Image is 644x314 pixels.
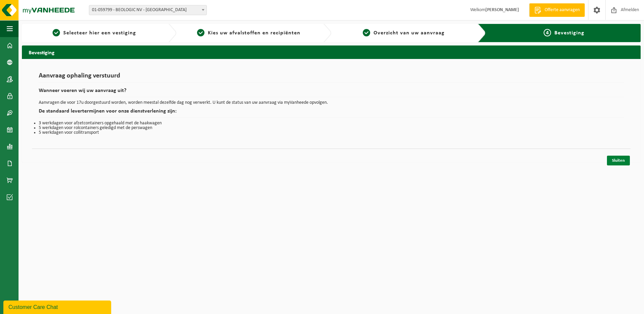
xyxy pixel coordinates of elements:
a: Sluiten [607,156,630,165]
p: Aanvragen die voor 17u doorgestuurd worden, worden meestal dezelfde dag nog verwerkt. U kunt de s... [39,100,624,105]
a: Offerte aanvragen [529,3,585,17]
span: 3 [363,29,370,36]
li: 5 werkdagen voor rolcontainers geledigd met de perswagen [39,126,624,130]
span: Bevestiging [554,30,584,36]
span: Offerte aanvragen [543,7,581,13]
h2: Bevestiging [22,45,641,59]
h2: Wanneer voeren wij uw aanvraag uit? [39,88,624,97]
a: 3Overzicht van uw aanvraag [335,29,473,37]
a: 1Selecteer hier een vestiging [25,29,163,37]
h1: Aanvraag ophaling verstuurd [39,72,624,83]
a: 2Kies uw afvalstoffen en recipiënten [180,29,318,37]
span: 1 [53,29,60,36]
strong: [PERSON_NAME] [485,7,519,12]
span: 2 [197,29,204,36]
span: 01-059799 - BEOLOGIC NV - SINT-DENIJS [89,5,207,15]
li: 5 werkdagen voor collitransport [39,130,624,135]
h2: De standaard levertermijnen voor onze dienstverlening zijn: [39,108,624,118]
span: Overzicht van uw aanvraag [374,30,445,36]
span: Kies uw afvalstoffen en recipiënten [208,30,300,36]
span: 01-059799 - BEOLOGIC NV - SINT-DENIJS [89,5,206,15]
span: Selecteer hier een vestiging [63,30,136,36]
span: 4 [544,29,551,36]
iframe: chat widget [3,299,112,314]
li: 3 werkdagen voor afzetcontainers opgehaald met de haakwagen [39,121,624,126]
